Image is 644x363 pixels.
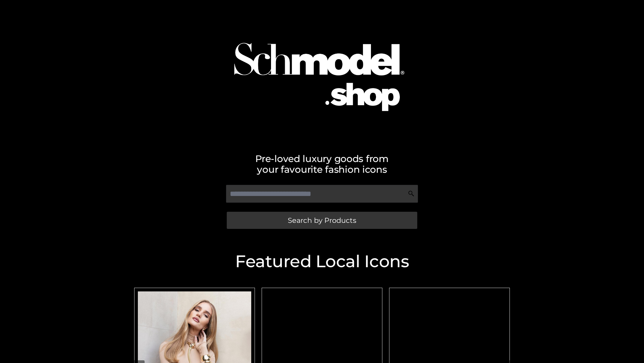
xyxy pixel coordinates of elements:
span: Search by Products [288,217,356,224]
h2: Pre-loved luxury goods from your favourite fashion icons [131,153,513,175]
img: Search Icon [408,190,415,197]
h2: Featured Local Icons​ [131,253,513,270]
a: Search by Products [227,212,417,229]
